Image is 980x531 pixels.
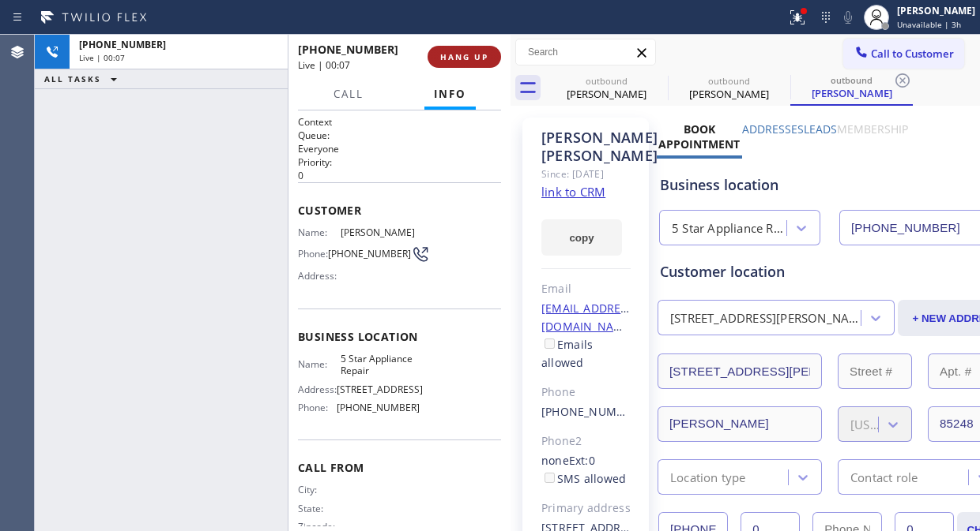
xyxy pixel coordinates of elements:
[434,87,466,101] span: Info
[298,460,501,475] span: Call From
[541,432,631,451] div: Phone2
[298,129,501,142] h2: Queue:
[792,86,911,100] div: [PERSON_NAME]
[897,19,961,30] span: Unavailable | 3h
[298,484,341,495] span: City:
[545,473,555,483] input: SMS allowed
[871,47,954,61] span: Call to Customer
[298,383,337,395] span: Address:
[298,358,341,370] span: Name:
[541,452,631,488] div: none
[838,353,912,389] input: Street #
[792,74,911,86] div: outbound
[341,226,420,238] span: [PERSON_NAME]
[541,165,631,183] div: Since: [DATE]
[44,73,101,84] span: ALL TASKS
[541,219,622,256] button: copy
[541,383,631,402] div: Phone
[337,383,423,395] span: [STREET_ADDRESS]
[298,115,501,129] h1: Context
[541,471,626,486] label: SMS allowed
[658,122,740,151] label: Book Appointment
[428,46,501,68] button: HANG UP
[298,58,350,72] span: Live | 00:07
[850,468,918,486] div: Contact role
[341,353,420,377] span: 5 Star Appliance Repair
[298,402,337,413] span: Phone:
[298,169,501,182] p: 0
[545,338,555,349] input: Emails allowed
[837,122,908,136] label: Membership
[298,155,501,169] h2: Priority:
[897,4,975,17] div: [PERSON_NAME]
[742,122,804,136] label: Addresses
[670,468,746,486] div: Location type
[324,79,373,110] button: Call
[424,79,476,110] button: Info
[298,329,501,344] span: Business location
[337,402,420,413] span: [PHONE_NUMBER]
[35,69,133,88] button: ALL TASKS
[658,406,822,442] input: City
[547,87,666,101] div: [PERSON_NAME]
[792,70,911,104] div: Rebecca Cole
[328,248,411,260] span: [PHONE_NUMBER]
[541,337,593,370] label: Emails allowed
[298,226,341,238] span: Name:
[541,499,631,518] div: Primary address
[547,75,666,87] div: outbound
[804,122,837,136] label: Leads
[541,404,642,419] a: [PHONE_NUMBER]
[298,42,398,57] span: [PHONE_NUMBER]
[541,129,631,165] div: [PERSON_NAME] [PERSON_NAME]
[669,87,789,101] div: [PERSON_NAME]
[298,270,341,282] span: Address:
[298,142,501,155] p: Everyone
[334,87,364,101] span: Call
[658,353,822,389] input: Address
[541,280,631,298] div: Email
[298,248,328,260] span: Phone:
[569,453,595,468] span: Ext: 0
[669,70,789,106] div: Rebecca Cole
[541,301,638,334] a: [EMAIL_ADDRESS][DOMAIN_NAME]
[670,309,862,327] div: [STREET_ADDRESS][PERSON_NAME][PERSON_NAME]
[541,184,605,200] a: link to CRM
[79,52,125,63] span: Live | 00:07
[440,51,488,62] span: HANG UP
[843,39,964,69] button: Call to Customer
[79,38,166,51] span: [PHONE_NUMBER]
[669,75,789,87] div: outbound
[298,203,501,218] span: Customer
[837,6,859,28] button: Mute
[298,503,341,514] span: State:
[672,219,788,237] div: 5 Star Appliance Repair
[516,39,655,65] input: Search
[547,70,666,106] div: Phillip Cardona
